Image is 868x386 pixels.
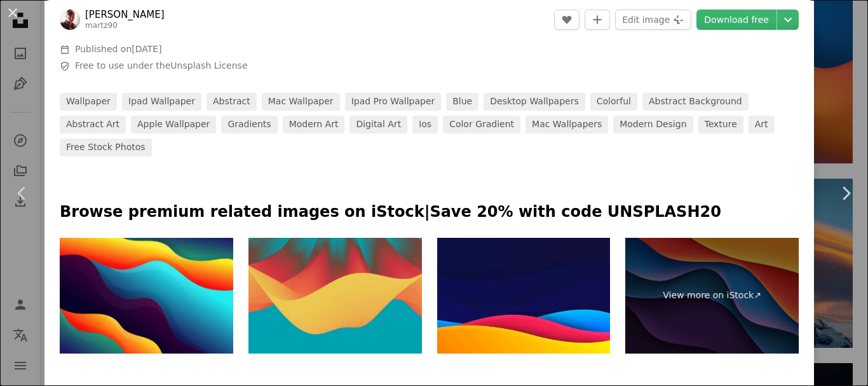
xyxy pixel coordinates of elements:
a: abstract [207,93,257,111]
button: Choose download size [777,10,799,30]
a: ios [412,116,438,134]
img: Go to Martin Martz's profile [60,10,80,30]
p: Browse premium related images on iStock | Save 20% with code UNSPLASH20 [60,202,799,223]
time: June 18, 2023 at 5:55:36 AM GMT+7 [132,44,161,54]
button: Add to Collection [585,10,610,30]
a: modern art [283,116,345,134]
a: art [749,116,775,134]
a: [PERSON_NAME] [85,8,165,21]
button: Like [554,10,580,30]
a: Unsplash License [170,60,247,71]
img: Abstract leaf texture. Floral background. Vector illustration with dynamic effect. [248,238,422,354]
button: Edit image [615,10,691,30]
a: colorful [590,93,637,111]
a: texture [698,116,743,134]
a: blue [446,93,478,111]
a: wallpaper [60,93,117,111]
a: Free stock photos [60,139,152,156]
a: martz90 [85,21,118,30]
a: desktop wallpapers [484,93,585,111]
a: digital art [349,116,407,134]
a: mac wallpaper [262,93,340,111]
a: gradients [221,116,277,134]
a: abstract background [642,93,749,111]
span: Published on [75,44,162,54]
a: ipad wallpaper [122,93,201,111]
img: colorful wave fluid background design in horizontal layout [60,238,233,354]
a: apple wallpaper [131,116,216,134]
a: color gradient [443,116,520,134]
a: Download free [696,10,776,30]
img: Wave background. Digital frequency stripe. Wavy vector [437,238,611,354]
a: View more on iStock↗ [625,238,799,354]
a: Next [824,132,868,254]
a: ipad pro wallpaper [345,93,442,111]
a: modern design [613,116,693,134]
a: abstract art [60,116,126,134]
a: mac wallpapers [526,116,608,134]
span: Free to use under the [75,60,248,72]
